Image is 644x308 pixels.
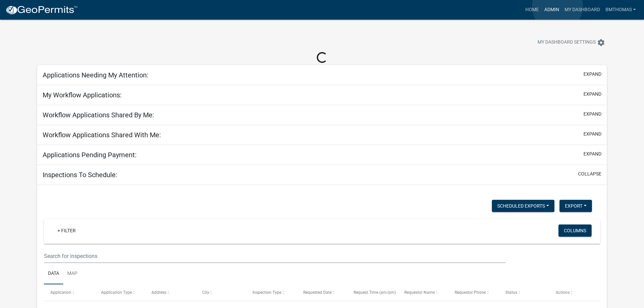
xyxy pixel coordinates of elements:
[145,284,195,301] datatable-header-cell: Address
[63,263,81,285] a: Map
[196,284,246,301] datatable-header-cell: City
[532,36,611,49] button: My Dashboard Settingssettings
[583,131,601,138] button: expand
[549,284,600,301] datatable-header-cell: Actions
[44,263,63,285] a: Data
[202,290,209,295] span: City
[50,290,71,295] span: Application
[43,111,154,119] h5: Workflow Applications Shared By Me:
[505,290,517,295] span: Status
[44,284,94,301] datatable-header-cell: Application
[95,284,145,301] datatable-header-cell: Application Type
[246,284,296,301] datatable-header-cell: Inspection Type
[597,39,605,47] i: settings
[253,290,281,295] span: Inspection Type
[542,3,562,16] a: Admin
[43,71,148,79] h5: Applications Needing My Attention:
[43,91,122,99] h5: My Workflow Applications:
[583,91,601,98] button: expand
[603,3,639,16] a: bmthomas
[347,284,398,301] datatable-header-cell: Request Time (am/pm)
[583,111,601,118] button: expand
[562,3,603,16] a: My Dashboard
[455,290,486,295] span: Requestor Phone
[398,284,448,301] datatable-header-cell: Requestor Name
[559,200,592,212] button: Export
[44,249,505,263] input: Search for inspections
[578,170,601,177] button: collapse
[556,290,570,295] span: Actions
[354,290,396,295] span: Request Time (am/pm)
[583,71,601,78] button: expand
[558,224,592,237] button: Columns
[492,200,554,212] button: Scheduled Exports
[101,290,132,295] span: Application Type
[151,290,166,295] span: Address
[43,131,161,139] h5: Workflow Applications Shared With Me:
[52,224,81,237] a: + Filter
[538,39,596,47] span: My Dashboard Settings
[499,284,549,301] datatable-header-cell: Status
[303,290,332,295] span: Requested Date
[404,290,435,295] span: Requestor Name
[523,3,542,16] a: Home
[43,171,117,179] h5: Inspections To Schedule:
[448,284,499,301] datatable-header-cell: Requestor Phone
[297,284,347,301] datatable-header-cell: Requested Date
[583,150,601,158] button: expand
[43,151,137,159] h5: Applications Pending Payment:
